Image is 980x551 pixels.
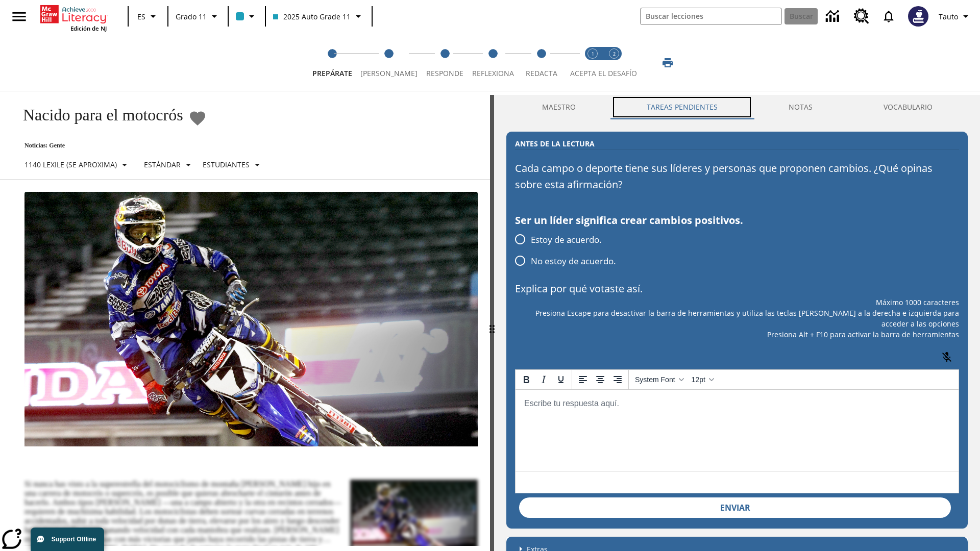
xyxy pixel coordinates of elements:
p: Presiona Alt + F10 para activar la barra de herramientas [515,329,959,340]
button: Acepta el desafío contesta step 2 of 2 [599,35,629,91]
p: Explica por qué votaste así. [515,281,959,297]
button: Clase: 2025 Auto Grade 11, Selecciona una clase [269,7,369,26]
button: Prepárate step 1 of 5 [304,35,360,91]
button: Abrir el menú lateral [4,2,34,32]
button: Align left [574,371,592,388]
button: Align right [609,371,626,388]
iframe: Rich Text Area. Press ALT-0 for help. [516,390,959,471]
span: System Font [635,375,675,384]
button: Grado: Grado 11, Elige un grado [171,7,225,26]
p: Máximo 1000 caracteres [515,297,959,308]
button: Tipo de apoyo, Estándar [140,156,199,174]
button: Align center [592,371,609,388]
div: Portada [40,3,107,32]
button: Italic [535,371,552,388]
button: Escoja un nuevo avatar [902,3,935,30]
button: Underline [552,371,570,388]
button: Maestro [506,95,611,119]
button: Enviar [519,497,951,518]
span: Tauto [939,11,958,22]
button: NOTAS [753,95,848,119]
p: Estudiantes [203,159,250,170]
span: 2025 Auto Grade 11 [273,11,351,22]
div: Ser un líder significa crear cambios positivos. [515,212,959,229]
a: Notificaciones [875,3,902,30]
p: Presiona Escape para desactivar la barra de herramientas y utiliza las teclas [PERSON_NAME] a la ... [515,308,959,329]
span: Redacta [526,68,557,78]
button: Fonts [631,371,688,388]
button: Redacta step 5 of 5 [514,35,569,91]
text: 2 [613,51,616,57]
button: Acepta el desafío lee step 1 of 2 [578,35,607,91]
button: Haga clic para activar la función de reconocimiento de voz [935,345,959,369]
span: Estoy de acuerdo. [531,233,602,246]
button: Support Offline [31,528,104,551]
span: Edición de NJ [70,24,107,32]
input: Buscar campo [641,8,781,24]
a: Centro de información [820,3,848,31]
text: 1 [592,51,594,57]
span: No estoy de acuerdo. [531,255,616,268]
button: Font sizes [688,371,718,388]
div: poll [515,229,624,271]
button: Imprimir [651,54,684,72]
span: Prepárate [312,68,352,78]
button: Reflexiona step 4 of 5 [464,35,522,91]
span: Responde [426,68,463,78]
button: TAREAS PENDIENTES [611,95,753,119]
img: El corredor de motocrós James Stewart vuela por los aires en su motocicleta de montaña [24,192,478,447]
a: Centro de recursos, Se abrirá en una pestaña nueva. [848,3,875,30]
p: Cada campo o deporte tiene sus líderes y personas que proponen cambios. ¿Qué opinas sobre esta af... [515,160,959,193]
button: Bold [518,371,535,388]
span: [PERSON_NAME] [360,68,418,78]
span: Reflexiona [472,68,514,78]
button: El color de la clase es azul claro. Cambiar el color de la clase. [232,7,262,26]
button: VOCABULARIO [848,95,968,119]
span: ACEPTA EL DESAFÍO [570,68,637,78]
p: 1140 Lexile (Se aproxima) [24,159,117,170]
button: Seleccione Lexile, 1140 Lexile (Se aproxima) [20,156,135,174]
h1: Nacido para el motocrós [12,106,183,124]
img: Avatar [908,6,928,27]
span: ES [137,11,145,22]
button: Lee step 2 of 5 [352,35,426,91]
button: Lenguaje: ES, Selecciona un idioma [132,7,164,26]
div: activity [494,95,980,551]
div: Instructional Panel Tabs [506,95,968,119]
button: Perfil/Configuración [935,7,976,26]
div: Pulsa la tecla de intro o la barra espaciadora y luego presiona las flechas de derecha e izquierd... [490,95,494,551]
h2: Antes de la lectura [515,138,595,149]
span: Support Offline [52,536,96,543]
p: Estándar [144,159,181,170]
span: Grado 11 [176,11,207,22]
span: 12pt [692,375,705,384]
button: Añadir a mis Favoritas - Nacido para el motocrós [188,109,207,127]
p: Noticias: Gente [12,142,267,149]
button: Seleccionar estudiante [199,156,267,174]
button: Responde step 3 of 5 [418,35,472,91]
